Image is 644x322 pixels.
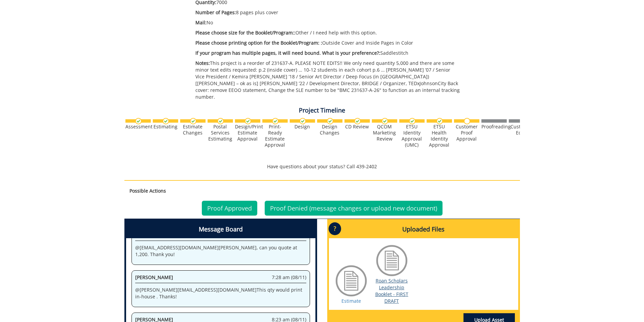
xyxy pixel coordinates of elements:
h4: Message Board [126,221,315,238]
span: Please choose size for the Booklet/Program:: [195,29,295,36]
img: checkmark [135,118,142,124]
img: checkmark [436,118,443,124]
p: @ [EMAIL_ADDRESS][DOMAIN_NAME] [PERSON_NAME], can you quote at 1,200. Thank you! [135,244,306,258]
h4: Project Timeline [124,107,520,114]
img: checkmark [245,118,251,124]
div: CD Review [344,124,370,130]
p: Have questions about your status? Call 439-2402 [124,163,520,170]
div: Design Changes [317,124,342,136]
span: Notes: [195,60,210,66]
img: checkmark [409,118,415,124]
img: checkmark [327,118,333,124]
p: @ [PERSON_NAME][EMAIL_ADDRESS][DOMAIN_NAME] This qty would print in-house . Thanks! [135,287,306,300]
div: Customer Proof Approval [454,124,479,142]
h4: Uploaded Files [329,221,518,238]
img: no [464,118,470,124]
div: Print-Ready Estimate Approval [262,124,288,148]
img: checkmark [382,118,388,124]
img: checkmark [163,118,169,124]
p: 8 pages plus cover [195,9,460,16]
img: checkmark [272,118,279,124]
span: [PERSON_NAME] [135,274,173,280]
div: Postal Services Estimating [208,124,233,142]
div: QCOM Marketing Review [372,124,397,142]
p: Other / I need help with this option. [195,29,460,36]
img: checkmark [354,118,361,124]
span: 7:28 am (08/11) [272,274,306,281]
a: Estimate [341,298,361,304]
div: ETSU Identity Approval (UMC) [399,124,425,148]
strong: Possible Actions [129,188,166,194]
div: Design [290,124,315,130]
div: ETSU Health Identity Approval [427,124,452,148]
div: Proofreading [481,124,507,130]
span: Number of Pages: [195,9,236,16]
div: Design/Print Estimate Approval [235,124,260,142]
p: This project is a reorder of 231637-A. PLEASE NOTE EDITS!! We only need quantity 5,000 and there ... [195,60,460,100]
div: Estimate Changes [180,124,206,136]
span: Please choose printing option for the Booklet/Program: : [195,40,322,46]
a: Proof Denied (message changes or upload new document) [265,201,443,216]
img: checkmark [217,118,224,124]
img: checkmark [190,118,196,124]
div: Estimating [153,124,178,130]
div: Customer Edits [509,124,534,136]
p: Outside Cover and Inside Pages in Color [195,40,460,46]
img: checkmark [300,118,306,124]
a: Proof Approved [202,201,257,216]
p: Saddlestitch [195,50,460,56]
p: No [195,19,460,26]
span: If your program has multiple pages, it will need bound. What is your preference?: [195,50,380,56]
span: Mail: [195,19,207,26]
div: Assessment [125,124,151,130]
a: Roan Scholars Leadership Booklet - FIRST DRAFT [375,277,408,304]
p: ? [329,222,341,235]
